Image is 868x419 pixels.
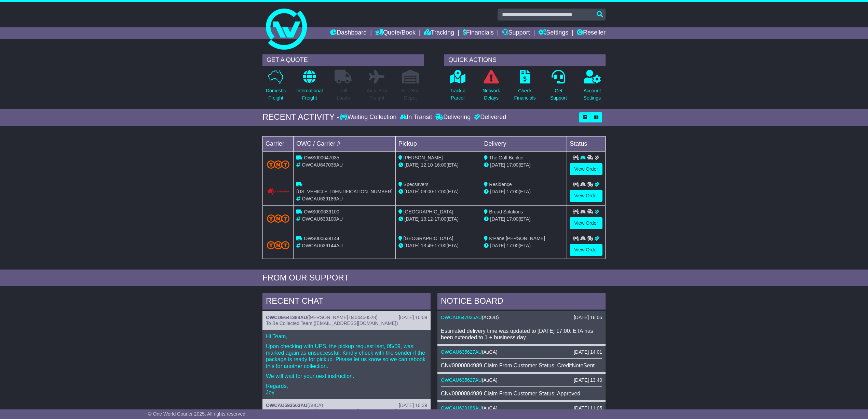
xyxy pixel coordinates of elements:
[490,189,505,194] span: [DATE]
[490,243,505,248] span: [DATE]
[302,162,343,168] span: OWCAU647035AU
[570,244,602,256] a: View Order
[550,87,567,102] p: Get Support
[148,411,247,417] span: © One World Courier 2025. All rights reserved.
[267,241,289,249] img: TNT_Domestic.png
[266,373,427,379] p: We will wait for your next instruction.
[294,136,395,151] td: OWC / Carrier #
[296,87,323,102] p: International Freight
[395,136,481,151] td: Pickup
[441,349,482,355] a: OWCAU635627AU
[441,328,602,341] div: Estimated delivery time was updated to [DATE] 17:00. ETA has been extended to 1 + business day..
[398,114,434,121] div: In Transit
[570,163,602,175] a: View Order
[399,403,427,408] div: [DATE] 10:39
[449,69,466,105] a: Track aParcel
[472,114,506,121] div: Delivered
[302,216,343,222] span: OWCAU639100AU
[367,87,387,102] p: Air & Sea Freight
[262,293,431,311] div: RECENT CHAT
[266,343,427,369] p: Upon checking with UPS, the pickup request last, 05/09, was marked again as unsuccessful. Kindly ...
[484,161,564,169] div: (ETA)
[489,155,524,160] span: The Golf Bunker
[481,136,567,151] td: Delivery
[304,236,339,241] span: OWS000639144
[401,87,420,102] p: Air / Sea Depot
[538,27,568,39] a: Settings
[309,315,376,320] span: [PERSON_NAME] 0404450528
[489,209,523,214] span: Bread Solutions
[404,236,453,241] span: [GEOGRAPHIC_DATA]
[441,405,602,411] div: ( )
[405,162,420,168] span: [DATE]
[262,54,424,66] div: GET A QUOTE
[441,405,482,411] a: OWCAU639186AU
[398,242,478,249] div: - (ETA)
[404,155,443,160] span: [PERSON_NAME]
[302,196,343,201] span: OWCAU639186AU
[304,209,339,214] span: OWS000639100
[405,243,420,248] span: [DATE]
[398,215,478,223] div: - (ETA)
[263,136,294,151] td: Carrier
[405,189,420,194] span: [DATE]
[484,405,496,411] span: AuCA
[441,377,482,383] a: OWCAU635627AU
[267,188,289,195] img: Couriers_Please.png
[267,160,289,169] img: TNT_Domestic.png
[266,87,286,102] p: Domestic Freight
[304,155,339,160] span: OWS000647035
[266,403,307,408] a: OWCAU593563AU
[266,320,398,326] span: To Be Collected Team ([EMAIL_ADDRESS][DOMAIN_NAME])
[266,408,398,414] span: To Be Collected Team ([EMAIL_ADDRESS][DOMAIN_NAME])
[434,243,446,248] span: 17:00
[506,243,518,248] span: 17:00
[490,162,505,168] span: [DATE]
[550,69,567,105] a: GetSupport
[502,27,530,39] a: Support
[506,216,518,222] span: 17:00
[335,87,352,102] p: Full Loads
[405,216,420,222] span: [DATE]
[434,216,446,222] span: 17:00
[489,236,545,241] span: K'Pane [PERSON_NAME]
[404,182,429,187] span: Specsavers
[266,403,427,408] div: ( )
[490,216,505,222] span: [DATE]
[262,273,606,283] div: FROM OUR SUPPORT
[482,69,500,105] a: NetworkDelays
[330,27,367,39] a: Dashboard
[309,403,322,408] span: AuCA
[398,161,478,169] div: - (ETA)
[441,315,482,320] a: OWCAU647035AU
[484,315,497,320] span: ACOD
[296,189,392,194] span: [US_VEHICLE_IDENTIFICATION_NUMBER]
[506,189,518,194] span: 17:00
[434,162,446,168] span: 16:00
[484,349,496,355] span: AuCA
[266,315,427,320] div: ( )
[583,69,601,105] a: AccountSettings
[262,112,340,122] div: RECENT ACTIVITY -
[399,315,427,320] div: [DATE] 10:09
[267,214,289,223] img: TNT_Domestic.png
[434,189,446,194] span: 17:00
[398,188,478,195] div: - (ETA)
[484,188,564,195] div: (ETA)
[296,69,323,105] a: InternationalFreight
[483,87,500,102] p: Network Delays
[484,242,564,249] div: (ETA)
[514,69,536,105] a: CheckFinancials
[484,215,564,223] div: (ETA)
[404,209,453,214] span: [GEOGRAPHIC_DATA]
[266,69,286,105] a: DomesticFreight
[441,377,602,383] div: ( )
[441,349,602,355] div: ( )
[375,27,416,39] a: Quote/Book
[302,243,343,248] span: OWCAU639144AU
[444,54,606,66] div: QUICK ACTIONS
[421,216,433,222] span: 13:12
[514,87,536,102] p: Check Financials
[441,362,602,369] div: CN#0000004989 Claim From Customer Status: CreditNoteSent
[421,243,433,248] span: 13:49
